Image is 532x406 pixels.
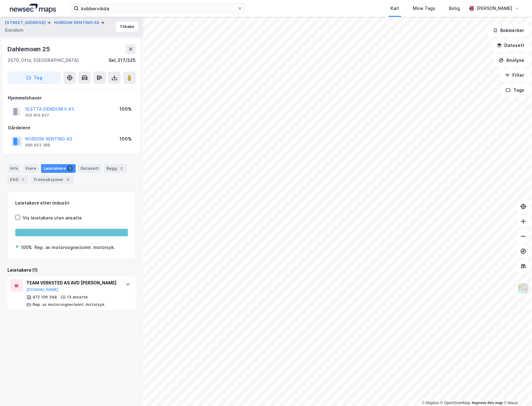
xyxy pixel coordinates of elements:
div: Bygg [104,164,127,173]
div: [PERSON_NAME] [477,5,512,12]
div: Dahlemoen 25 [7,44,51,54]
img: logo.a4113a55bc3d86da70a041830d287a7e.svg [10,4,56,13]
div: 5 [65,177,71,183]
div: Hjemmelshaver [8,94,135,102]
div: 100% [21,244,32,251]
div: Leietakere etter industri [15,199,128,207]
div: Datasett [78,164,101,173]
div: 13 ansatte [67,295,88,300]
div: Eiere [23,164,39,173]
button: Analyse [493,54,530,67]
div: Rep. av motorvogner/unnt. motorsyk. [33,302,105,307]
div: 972 106 348 [33,295,57,300]
button: Datasett [492,39,530,52]
div: 986 953 388 [25,143,50,148]
div: 1 [20,177,26,183]
div: Mine Tags [413,5,435,12]
div: Kart [390,5,399,12]
div: 100% [119,135,132,143]
div: Info [7,164,21,173]
div: Transaksjoner [31,175,73,184]
iframe: Chat Widget [501,376,532,406]
button: Tags [501,84,530,96]
div: Sel, 217/325 [109,57,136,64]
a: Mapbox [422,401,439,405]
div: 1 [67,165,73,172]
div: Rep. av motorvogner/unnt. motorsyk. [35,244,115,251]
div: Eiendom [5,26,24,34]
button: Tilbake [116,22,138,32]
img: Z [517,283,529,294]
button: Filter [500,69,530,81]
input: Søk på adresse, matrikkel, gårdeiere, leietakere eller personer [79,4,237,13]
div: 100% [119,105,132,113]
div: 920 810 837 [25,113,49,118]
a: Improve this map [472,401,503,405]
div: 2 [118,165,124,172]
div: TEAM VERKSTED AS AVD [PERSON_NAME] [26,279,119,287]
button: Bokmerker [488,24,530,37]
div: Gårdeiere [8,124,135,131]
div: ESG [7,175,28,184]
button: [STREET_ADDRESS] [5,20,47,26]
div: Bolig [449,5,460,12]
div: 2670, Otta, [GEOGRAPHIC_DATA] [7,57,79,64]
a: OpenStreetMap [440,401,470,405]
div: Leietakere (1) [7,266,136,274]
button: [DOMAIN_NAME] [26,287,58,292]
button: Tag [7,72,61,84]
div: Leietakere [41,164,76,173]
button: NORDISK RENTING AS [54,20,100,26]
div: Vis leietakere uten ansatte [23,214,82,222]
